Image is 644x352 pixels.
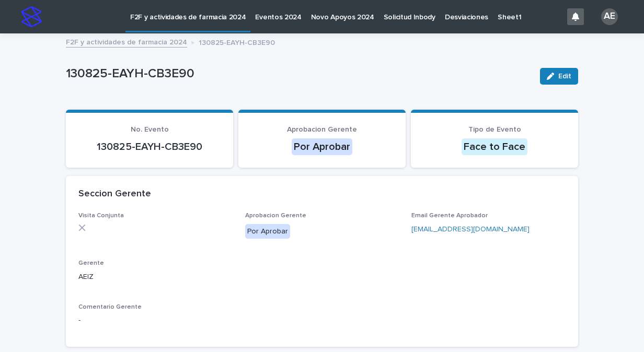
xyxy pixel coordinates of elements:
[199,36,275,48] p: 130825-EAYH-CB3E90
[78,140,221,153] p: 130825-EAYH-CB3E90
[245,224,290,239] div: Por Aprobar
[66,66,532,81] p: 130825-EAYH-CB3E90
[78,304,142,310] span: Comentario Gerente
[245,213,306,219] span: Aprobacion Gerente
[66,36,187,48] a: F2F y actividades de farmacia 2024
[287,126,357,133] span: Aprobacion Gerente
[78,189,151,200] h2: Seccion Gerente
[462,138,527,155] div: Face to Face
[411,226,530,233] a: [EMAIL_ADDRESS][DOMAIN_NAME]
[468,126,521,133] span: Tipo de Evento
[78,272,233,283] p: AEIZ
[411,213,488,219] span: Email Gerente Aprobador
[540,68,578,85] button: Edit
[292,138,352,155] div: Por Aprobar
[78,315,566,326] p: -
[131,126,169,133] span: No. Evento
[21,6,42,27] img: stacker-logo-s-only.png
[78,260,104,266] span: Gerente
[558,73,571,80] span: Edit
[78,213,124,219] span: Visita Conjunta
[601,8,618,25] div: AE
